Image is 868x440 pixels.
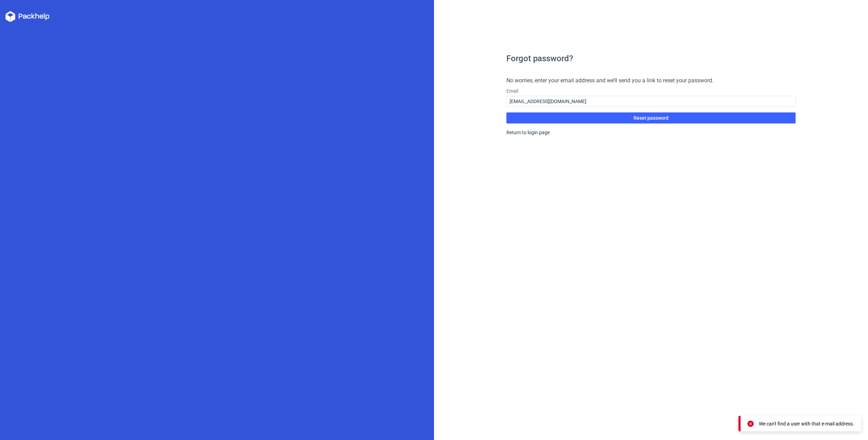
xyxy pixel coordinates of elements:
[506,88,796,94] label: Email
[634,116,668,120] span: Reset password
[506,130,550,135] a: Return to login page
[506,112,796,123] button: Reset password
[506,54,796,63] h1: Forgot password?
[506,76,796,85] h4: No worries, enter your email address and we’ll send you a link to reset your password.
[759,420,854,427] div: We can't find a user with that e-mail address.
